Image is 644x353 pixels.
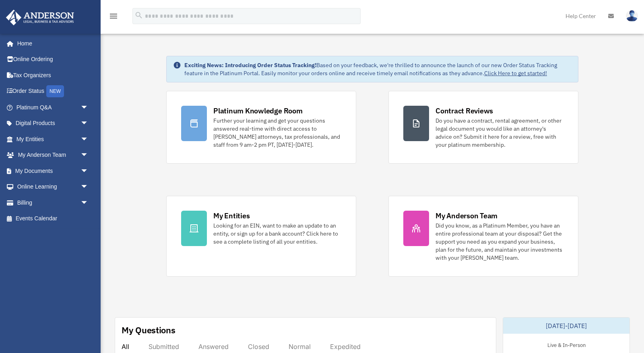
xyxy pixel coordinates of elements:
a: Online Learningarrow_drop_down [6,179,101,195]
i: search [134,11,143,20]
a: Digital Productsarrow_drop_down [6,115,101,131]
span: arrow_drop_down [80,179,97,195]
div: Do you have a contract, rental agreement, or other legal document you would like an attorney's ad... [436,117,563,149]
a: My Anderson Teamarrow_drop_down [6,147,101,163]
span: arrow_drop_down [80,195,97,211]
div: Further your learning and get your questions answered real-time with direct access to [PERSON_NAM... [213,117,341,149]
span: arrow_drop_down [80,131,97,148]
a: My Anderson Team Did you know, as a Platinum Member, you have an entire professional team at your... [388,196,578,277]
div: My Entities [213,211,250,221]
a: menu [109,14,118,21]
img: Anderson Advisors Platinum Portal [4,10,76,25]
div: Expedited [330,343,361,351]
span: arrow_drop_down [80,163,97,179]
a: Online Ordering [6,51,101,68]
div: Closed [248,343,269,351]
a: Click Here to get started! [484,70,547,77]
span: arrow_drop_down [80,115,97,132]
a: Tax Organizers [6,67,101,83]
div: All [122,343,129,351]
div: My Questions [122,324,175,336]
div: Submitted [149,343,179,351]
div: Did you know, as a Platinum Member, you have an entire professional team at your disposal? Get th... [436,222,563,262]
img: User Pic [626,10,638,22]
span: arrow_drop_down [80,99,97,116]
div: Looking for an EIN, want to make an update to an entity, or sign up for a bank account? Click her... [213,222,341,246]
div: Answered [198,343,229,351]
a: Contract Reviews Do you have a contract, rental agreement, or other legal document you would like... [388,91,578,164]
div: Live & In-Person [541,340,592,349]
i: menu [109,11,118,21]
div: NEW [46,85,64,97]
a: My Entities Looking for an EIN, want to make an update to an entity, or sign up for a bank accoun... [166,196,356,277]
a: Home [6,35,97,51]
div: Contract Reviews [436,106,493,116]
a: Order StatusNEW [6,83,101,100]
div: Normal [289,343,311,351]
a: Platinum Knowledge Room Further your learning and get your questions answered real-time with dire... [166,91,356,164]
a: Billingarrow_drop_down [6,195,101,211]
div: [DATE]-[DATE] [503,318,630,334]
a: My Documentsarrow_drop_down [6,163,101,179]
a: Platinum Q&Aarrow_drop_down [6,99,101,115]
a: Events Calendar [6,211,101,227]
a: My Entitiesarrow_drop_down [6,131,101,147]
strong: Exciting News: Introducing Order Status Tracking! [184,62,316,69]
div: My Anderson Team [436,211,497,221]
span: arrow_drop_down [80,147,97,164]
div: Based on your feedback, we're thrilled to announce the launch of our new Order Status Tracking fe... [184,61,572,77]
div: Platinum Knowledge Room [213,106,303,116]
